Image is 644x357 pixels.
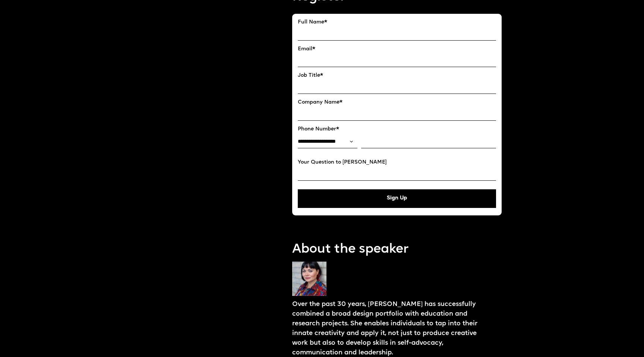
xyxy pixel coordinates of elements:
[298,19,496,26] label: Full Name
[298,73,496,79] label: Job Title
[298,159,496,166] label: Your Question to [PERSON_NAME]
[292,241,502,259] p: About the speaker
[298,99,496,106] label: Company Name
[298,189,496,208] button: Sign Up
[298,46,496,53] label: Email
[298,126,496,133] label: Phone Number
